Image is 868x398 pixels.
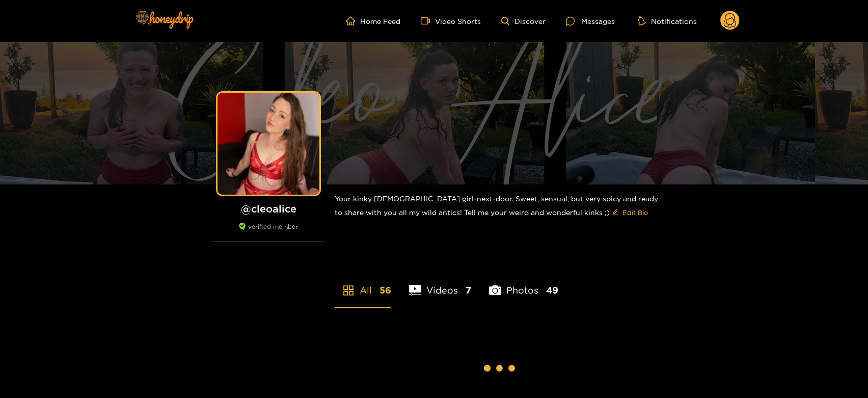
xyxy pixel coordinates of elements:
span: edit [612,209,618,217]
a: Video Shorts [421,16,481,25]
span: 56 [379,284,391,297]
li: All [335,261,391,307]
a: Discover [501,17,546,25]
button: editEdit Bio [610,204,650,221]
span: appstore [342,284,355,297]
span: video-camera [421,16,435,25]
div: Your kinky [DEMOGRAPHIC_DATA] girl-next-door. Sweet, sensual, but very spicy and ready to share w... [335,184,666,229]
div: Messages [566,15,615,27]
span: home [346,16,360,25]
button: Notifications [635,16,700,26]
a: Home Feed [346,16,400,25]
li: Photos [489,261,558,307]
div: verified member [212,223,324,242]
span: 49 [546,284,558,297]
h1: @ cleoalice [212,202,324,215]
span: Edit Bio [622,207,648,218]
li: Videos [409,261,471,307]
span: 7 [466,284,471,297]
